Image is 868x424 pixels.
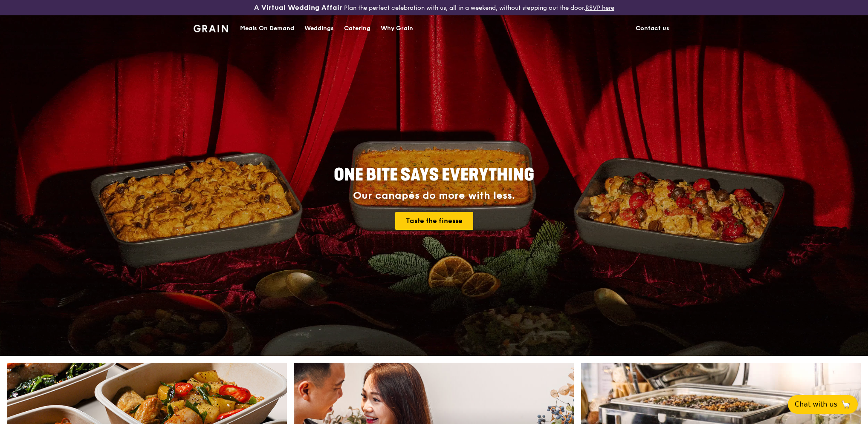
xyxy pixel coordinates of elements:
button: Chat with us🦙 [788,395,858,414]
a: GrainGrain [194,15,228,40]
a: Weddings [299,16,339,41]
h3: A Virtual Wedding Affair [254,3,342,12]
div: Meals On Demand [240,16,294,41]
a: Taste the finesse [395,212,473,230]
div: Weddings [304,16,334,41]
span: 🦙 [841,399,851,410]
div: Why Grain [381,16,413,41]
img: Grain [194,25,228,32]
div: Plan the perfect celebration with us, all in a weekend, without stepping out the door. [188,3,680,12]
a: Why Grain [376,16,418,41]
span: Chat with us [795,399,837,410]
a: Contact us [631,16,674,41]
div: Catering [344,16,370,41]
a: Catering [339,16,376,41]
span: ONE BITE SAYS EVERYTHING [334,165,534,185]
a: RSVP here [585,4,614,11]
div: Our canapés do more with less. [281,190,587,202]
